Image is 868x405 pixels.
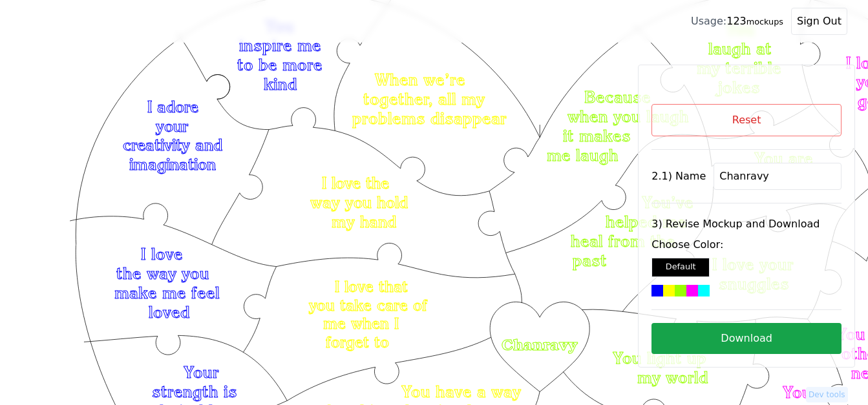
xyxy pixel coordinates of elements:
span: Usage: [691,15,726,27]
text: Because [585,87,651,107]
text: Your [184,363,219,382]
label: 2.1) Name [651,169,706,184]
text: me when I [324,315,399,333]
text: loved [149,302,190,322]
text: the way you [116,264,209,283]
text: inspire me [239,36,321,55]
button: Sign Out [791,8,847,35]
text: laugh at [708,39,772,58]
text: imagination [129,155,216,174]
button: Reset [651,104,842,136]
text: You [783,382,812,402]
button: Dev tools [806,387,848,402]
text: past [573,251,607,270]
text: creativity and [123,136,222,155]
text: I love the [322,174,389,192]
button: Download [651,323,842,354]
div: 123 [691,14,783,29]
text: you take care of [309,296,428,315]
text: my world [637,368,708,387]
text: helped me [606,212,686,231]
text: I love [141,244,183,264]
text: me laugh [547,145,619,165]
text: kind [264,74,297,94]
text: I love that [335,277,408,296]
text: When we’re [375,70,465,89]
text: your [156,117,188,136]
text: when you laugh [567,107,689,126]
text: make me feel [114,283,220,302]
text: way you hold [310,193,408,212]
text: together, all my [364,89,485,109]
label: Choose Color: [651,237,842,253]
text: heal from the [571,231,675,251]
text: I adore [147,98,198,116]
text: it makes [563,126,631,145]
text: You light up [613,348,707,368]
label: 3) Revise Mockup and Download [651,216,842,232]
small: mockups [746,17,783,26]
text: problems disappear [352,109,507,128]
text: strength is [152,382,237,402]
text: my terrible [697,58,782,78]
text: forget to [326,333,389,351]
small: Default [666,262,696,271]
text: to be more [237,55,323,74]
text: You have a way [401,382,521,401]
text: Chanravy [502,336,578,354]
text: my hand [332,213,396,231]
